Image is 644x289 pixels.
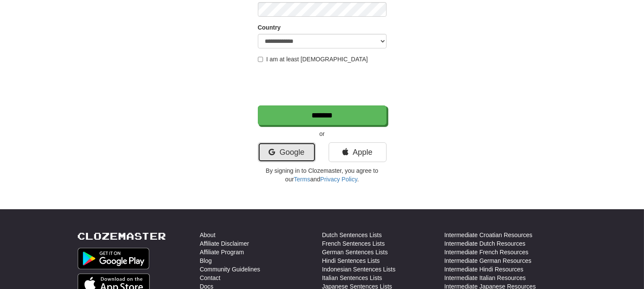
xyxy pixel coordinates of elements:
label: I am at least [DEMOGRAPHIC_DATA] [258,55,368,63]
iframe: reCAPTCHA [258,68,388,101]
a: Intermediate French Resources [444,248,529,256]
a: Clozemaster [78,231,166,241]
p: By signing in to Clozemaster, you agree to our and . [258,166,387,184]
a: Privacy Policy [320,176,357,183]
label: Country [258,23,281,32]
a: German Sentences Lists [322,248,388,256]
a: Intermediate Italian Resources [444,274,526,282]
a: Community Guidelines [200,265,260,274]
a: Contact [200,274,221,282]
img: Get it on Google Play [78,248,150,269]
a: Terms [294,176,310,183]
a: About [200,231,216,239]
a: Google [258,142,316,162]
a: Indonesian Sentences Lists [322,265,396,274]
a: Intermediate German Resources [444,256,532,265]
a: Apple [329,142,387,162]
a: French Sentences Lists [322,239,385,248]
a: Affiliate Disclaimer [200,239,249,248]
a: Hindi Sentences Lists [322,256,380,265]
a: Blog [200,256,212,265]
a: Affiliate Program [200,248,244,256]
p: or [258,129,387,138]
a: Intermediate Dutch Resources [444,239,526,248]
a: Italian Sentences Lists [322,274,382,282]
input: I am at least [DEMOGRAPHIC_DATA] [258,57,263,62]
a: Intermediate Hindi Resources [444,265,523,274]
a: Intermediate Croatian Resources [444,231,532,239]
a: Dutch Sentences Lists [322,231,382,239]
